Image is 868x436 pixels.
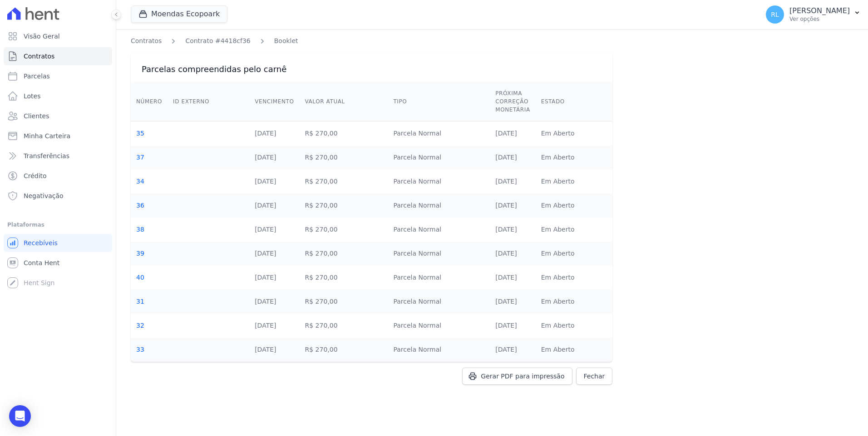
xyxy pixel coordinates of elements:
[388,338,490,362] td: Parcela Normal
[249,314,299,338] td: [DATE]
[490,121,535,146] td: [DATE]
[136,346,144,353] a: 33
[24,151,69,160] span: Transferências
[136,322,144,329] a: 32
[4,254,112,272] a: Conta Hent
[388,145,490,170] td: Parcela Normal
[249,218,299,242] td: [DATE]
[9,405,31,427] div: Open Intercom Messenger
[4,67,112,85] a: Parcelas
[136,274,144,281] a: 40
[24,72,50,81] span: Parcelas
[136,226,144,233] a: 38
[7,219,108,230] div: Plataformas
[388,170,490,194] td: Parcela Normal
[4,27,112,45] a: Visão Geral
[388,290,490,314] td: Parcela Normal
[490,145,535,170] td: [DATE]
[168,82,249,121] th: ID Externo
[300,145,388,170] td: R$ 270,00
[490,218,535,242] td: [DATE]
[4,167,112,185] a: Crédito
[274,36,298,46] a: Booklet
[142,64,602,75] h3: Parcelas compreendidas pelo carnê
[249,145,299,170] td: [DATE]
[249,121,299,146] td: [DATE]
[536,82,613,121] th: Estado
[136,298,144,305] a: 31
[300,82,388,121] th: Valor Atual
[536,170,613,194] td: Em Aberto
[388,194,490,218] td: Parcela Normal
[24,171,47,180] span: Crédito
[4,107,112,125] a: Clientes
[300,170,388,194] td: R$ 270,00
[576,368,613,385] a: Fechar
[24,258,59,267] span: Conta Hent
[388,121,490,146] td: Parcela Normal
[136,130,144,137] a: 35
[536,194,613,218] td: Em Aberto
[490,242,535,266] td: [DATE]
[249,242,299,266] td: [DATE]
[536,242,613,266] td: Em Aberto
[24,32,60,41] span: Visão Geral
[490,82,535,121] th: Próxima Correção Monetária
[536,338,613,362] td: Em Aberto
[136,178,144,185] a: 34
[249,266,299,290] td: [DATE]
[388,242,490,266] td: Parcela Normal
[300,266,388,290] td: R$ 270,00
[249,194,299,218] td: [DATE]
[4,234,112,252] a: Recebíveis
[536,290,613,314] td: Em Aberto
[300,194,388,218] td: R$ 270,00
[388,218,490,242] td: Parcela Normal
[490,194,535,218] td: [DATE]
[136,202,144,209] a: 36
[131,36,162,46] a: Contratos
[131,5,227,23] button: Moendas Ecopoark
[300,121,388,146] td: R$ 270,00
[584,372,605,381] span: Fechar
[300,314,388,338] td: R$ 270,00
[490,170,535,194] td: [DATE]
[4,147,112,165] a: Transferências
[536,266,613,290] td: Em Aberto
[24,191,64,200] span: Negativação
[4,87,112,105] a: Lotes
[388,314,490,338] td: Parcela Normal
[536,314,613,338] td: Em Aberto
[789,6,850,15] p: [PERSON_NAME]
[759,2,868,27] button: RL [PERSON_NAME] Ver opções
[24,111,49,121] span: Clientes
[388,82,490,121] th: Tipo
[4,187,112,205] a: Negativação
[771,11,779,18] span: RL
[136,250,144,257] a: 39
[536,121,613,146] td: Em Aberto
[249,290,299,314] td: [DATE]
[490,266,535,290] td: [DATE]
[24,52,54,61] span: Contratos
[24,238,58,247] span: Recebíveis
[300,218,388,242] td: R$ 270,00
[185,36,250,46] a: Contrato #4418cf36
[4,47,112,65] a: Contratos
[249,338,299,362] td: [DATE]
[536,218,613,242] td: Em Aberto
[24,92,41,101] span: Lotes
[300,338,388,362] td: R$ 270,00
[4,127,112,145] a: Minha Carteira
[136,154,144,161] a: 37
[536,145,613,170] td: Em Aberto
[24,131,70,140] span: Minha Carteira
[490,314,535,338] td: [DATE]
[300,290,388,314] td: R$ 270,00
[300,242,388,266] td: R$ 270,00
[274,37,298,44] span: translation missing: pt-BR.manager.contracts.booklets.new.booklet
[131,36,612,46] nav: Breadcrumb
[490,338,535,362] td: [DATE]
[249,82,299,121] th: Vencimento
[490,290,535,314] td: [DATE]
